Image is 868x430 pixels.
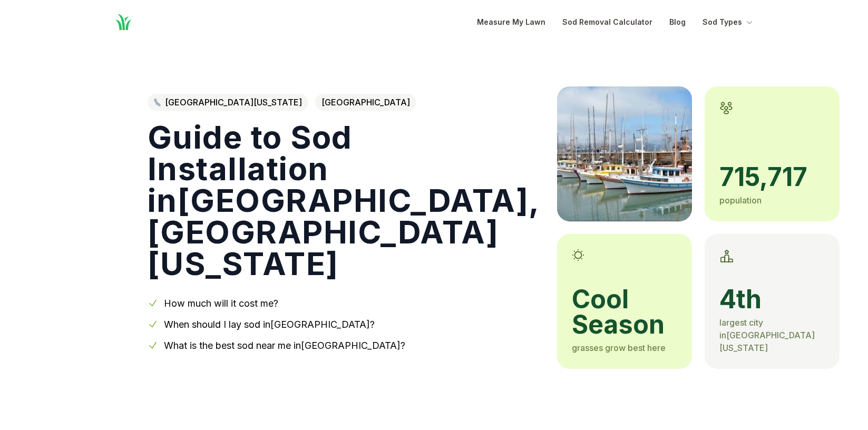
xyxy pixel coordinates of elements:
span: population [719,195,762,206]
span: [GEOGRAPHIC_DATA] [315,94,416,111]
span: grasses grow best here [572,343,666,353]
button: Sod Types [703,16,755,28]
a: What is the best sod near me in[GEOGRAPHIC_DATA]? [164,340,405,351]
a: When should I lay sod in[GEOGRAPHIC_DATA]? [164,319,375,330]
a: Blog [669,16,686,28]
img: Northern California state outline [154,99,161,106]
span: cool season [572,287,677,337]
span: 715,717 [719,164,825,190]
h1: Guide to Sod Installation in [GEOGRAPHIC_DATA] , [GEOGRAPHIC_DATA][US_STATE] [148,121,540,279]
a: [GEOGRAPHIC_DATA][US_STATE] [148,94,308,111]
span: largest city in [GEOGRAPHIC_DATA][US_STATE] [719,317,815,353]
img: A picture of San Francisco [557,86,692,221]
a: Measure My Lawn [477,16,545,28]
a: How much will it cost me? [164,298,278,309]
a: Sod Removal Calculator [562,16,652,28]
span: 4th [719,287,825,312]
